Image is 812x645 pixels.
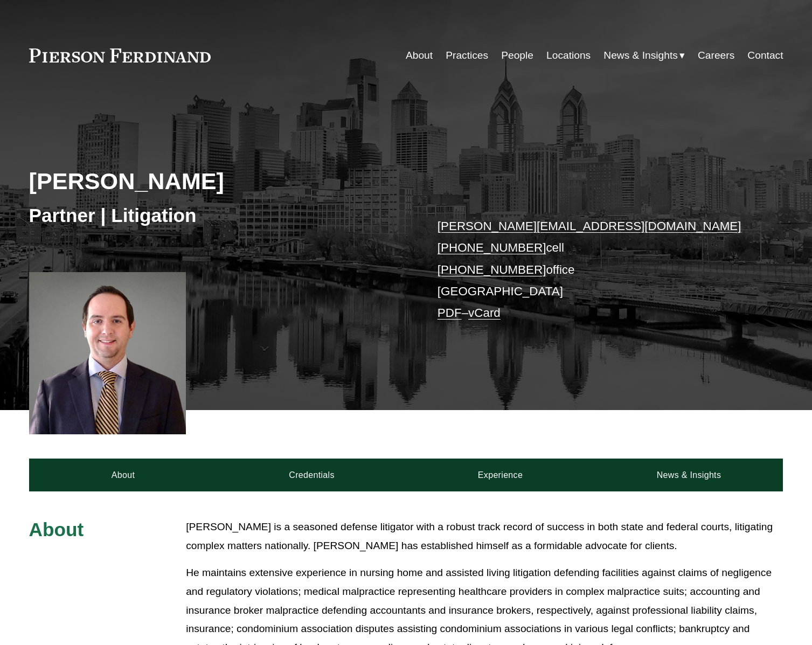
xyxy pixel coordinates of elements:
[406,459,595,491] a: Experience
[438,306,462,320] a: PDF
[501,45,533,66] a: People
[438,241,546,254] a: [PHONE_NUMBER]
[698,45,734,66] a: Careers
[406,45,433,66] a: About
[186,518,783,555] p: [PERSON_NAME] is a seasoned defense litigator with a robust track record of success in both state...
[218,459,406,491] a: Credentials
[468,306,501,320] a: vCard
[29,167,406,195] h2: [PERSON_NAME]
[446,45,488,66] a: Practices
[747,45,783,66] a: Contact
[29,204,406,227] h3: Partner | Litigation
[29,459,218,491] a: About
[438,263,546,276] a: [PHONE_NUMBER]
[29,519,84,540] span: About
[546,45,591,66] a: Locations
[438,216,752,324] p: cell office [GEOGRAPHIC_DATA] –
[438,219,741,233] a: [PERSON_NAME][EMAIL_ADDRESS][DOMAIN_NAME]
[603,46,678,65] span: News & Insights
[594,459,783,491] a: News & Insights
[603,45,685,66] a: folder dropdown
